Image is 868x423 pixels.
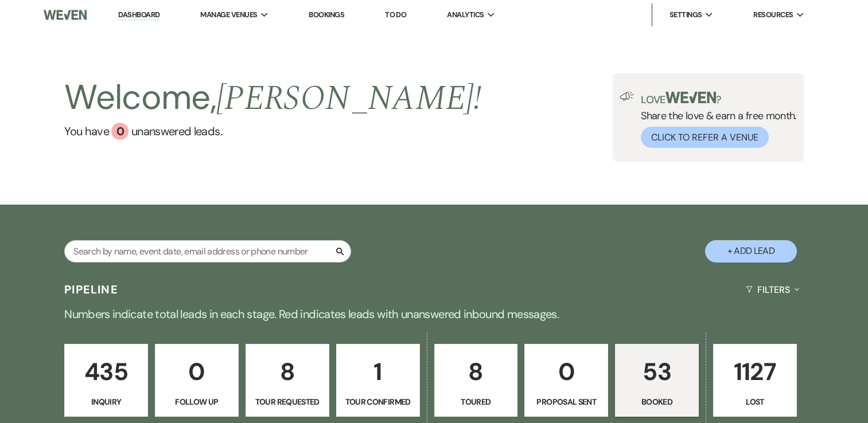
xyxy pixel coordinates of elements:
[155,344,239,417] a: 0Follow Up
[44,3,87,27] img: Weven Logo
[64,73,481,123] h2: Welcome,
[615,344,699,417] a: 53Booked
[72,395,141,408] p: Inquiry
[532,395,601,408] p: Proposal Sent
[162,395,231,408] p: Follow Up
[713,344,797,417] a: 1127Lost
[21,305,847,323] p: Numbers indicate total leads in each stage. Red indicates leads with unanswered inbound messages.
[442,352,511,391] p: 8
[753,9,793,21] span: Resources
[111,123,129,140] div: 0
[72,352,141,391] p: 435
[442,395,511,408] p: Toured
[641,92,797,105] p: Love ?
[200,9,257,21] span: Manage Venues
[670,9,702,21] span: Settings
[622,352,691,391] p: 53
[447,9,484,21] span: Analytics
[253,352,322,391] p: 8
[665,92,717,103] img: weven-logo-green.svg
[344,395,412,408] p: Tour Confirmed
[620,92,634,101] img: loud-speaker-illustration.svg
[64,281,118,297] h3: Pipeline
[622,395,691,408] p: Booked
[216,72,481,125] span: [PERSON_NAME] !
[385,10,406,19] a: To Do
[634,92,797,148] div: Share the love & earn a free month.
[741,275,804,305] button: Filters
[64,240,351,263] input: Search by name, event date, email address or phone number
[344,352,412,391] p: 1
[721,395,789,408] p: Lost
[118,10,159,21] a: Dashboard
[434,344,518,417] a: 8Toured
[336,344,420,417] a: 1Tour Confirmed
[705,240,797,263] button: + Add Lead
[309,10,344,19] a: Bookings
[162,352,231,391] p: 0
[721,352,789,391] p: 1127
[246,344,329,417] a: 8Tour Requested
[641,127,769,148] button: Click to Refer a Venue
[64,123,481,140] a: You have 0 unanswered leads.
[532,352,601,391] p: 0
[253,395,322,408] p: Tour Requested
[64,344,148,417] a: 435Inquiry
[524,344,608,417] a: 0Proposal Sent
